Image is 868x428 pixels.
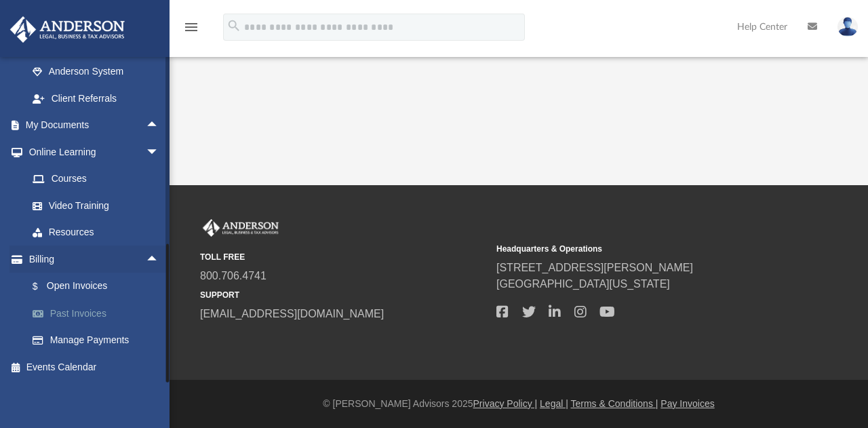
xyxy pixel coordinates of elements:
[496,262,693,273] a: [STREET_ADDRESS][PERSON_NAME]
[200,308,384,319] a: [EMAIL_ADDRESS][DOMAIN_NAME]
[146,246,173,273] span: arrow_drop_up
[19,166,173,193] a: Courses
[6,16,129,43] img: Anderson Advisors Platinum Portal
[496,243,783,255] small: Headquarters & Operations
[19,327,180,354] a: Manage Payments
[9,353,180,381] a: Events Calendar
[9,138,173,166] a: Online Learningarrow_drop_down
[200,251,487,263] small: TOLL FREE
[9,112,173,139] a: My Documentsarrow_drop_up
[19,192,166,219] a: Video Training
[183,26,199,35] a: menu
[226,18,241,33] i: search
[540,398,568,409] a: Legal |
[496,278,670,290] a: [GEOGRAPHIC_DATA][US_STATE]
[200,270,267,281] a: 800.706.4741
[183,19,199,35] i: menu
[19,300,180,327] a: Past Invoices
[571,398,658,409] a: Terms & Conditions |
[146,112,173,140] span: arrow_drop_up
[837,17,858,37] img: User Pic
[660,398,714,409] a: Pay Invoices
[40,278,47,295] span: $
[200,289,487,301] small: SUPPORT
[473,398,538,409] a: Privacy Policy |
[19,219,173,246] a: Resources
[146,138,173,166] span: arrow_drop_down
[170,397,868,411] div: © [PERSON_NAME] Advisors 2025
[19,58,173,85] a: Anderson System
[9,246,180,273] a: Billingarrow_drop_up
[200,219,281,237] img: Anderson Advisors Platinum Portal
[19,85,173,112] a: Client Referrals
[19,273,180,300] a: $Open Invoices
